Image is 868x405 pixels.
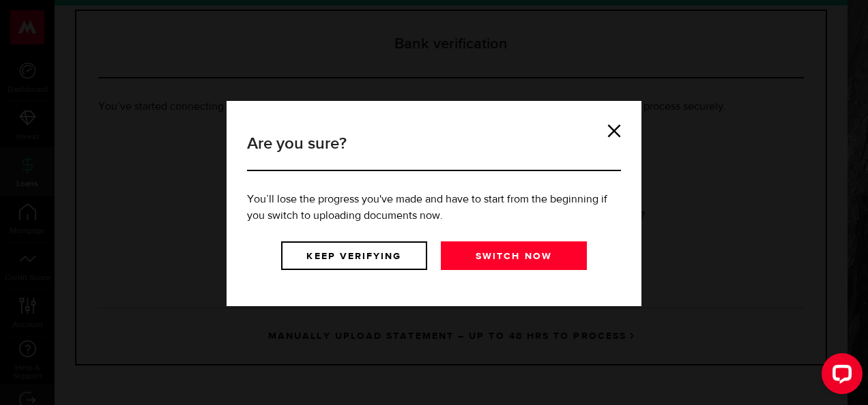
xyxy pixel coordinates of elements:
p: You’ll lose the progress you've made and have to start from the beginning if you switch to upload... [247,192,621,224]
a: Keep verifying [281,241,427,270]
iframe: LiveChat chat widget [811,348,868,405]
a: Switch now [441,241,587,270]
h3: Are you sure? [247,132,621,171]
